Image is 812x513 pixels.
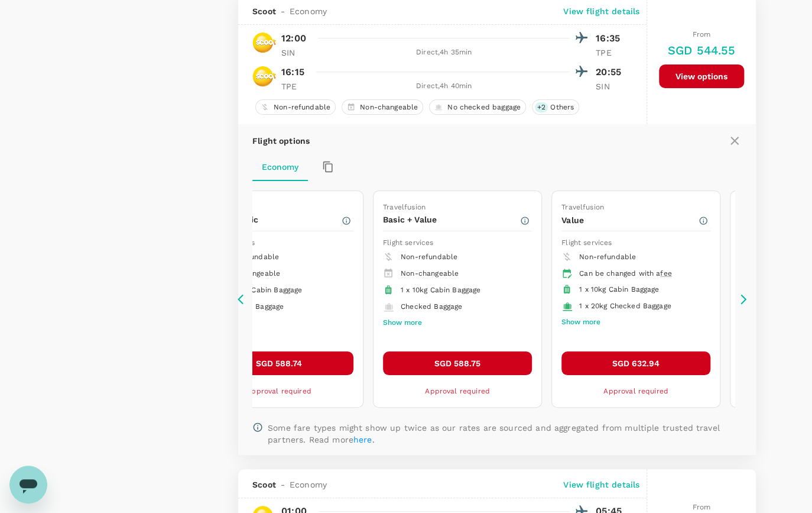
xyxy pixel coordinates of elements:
[9,466,47,504] iframe: Button to launch messaging window, conversation in progress
[222,286,302,294] span: 1 x 10kg Cabin Baggage
[355,102,423,112] span: Non-changeable
[268,422,742,446] p: Some fare types might show up twice as our rates are sourced and aggregated from multiple trusted...
[659,64,744,88] button: View options
[561,203,604,211] span: Travelfusion
[401,302,462,311] span: Checked Baggage
[383,203,426,211] span: Travelfusion
[579,253,636,261] span: Non-refundable
[318,47,570,59] div: Direct , 4h 35min
[603,387,668,395] span: Approval required
[290,479,327,491] span: Economy
[579,268,701,280] div: Can be changed with a
[401,286,480,294] span: 1 x 10kg Cabin Baggage
[290,5,327,17] span: Economy
[579,285,659,293] span: 1 x 10kg Cabin Baggage
[532,99,579,115] div: +2Others
[561,214,698,226] p: Value
[668,41,736,60] h6: SGD 544.55
[204,214,341,225] p: Value + Basic
[545,102,579,112] span: Others
[561,351,710,375] button: SGD 632.94
[660,269,671,278] span: fee
[579,302,671,310] span: 1 x 20kg Checked Baggage
[429,99,526,115] div: No checked baggage
[269,102,335,112] span: Non-refundable
[252,135,310,147] p: Flight options
[204,351,353,375] button: SGD 588.74
[401,269,459,278] span: Non-changeable
[383,214,519,225] p: Basic + Value
[596,31,625,46] p: 16:35
[535,102,548,112] span: + 2
[252,153,308,181] button: Economy
[563,479,639,491] p: View flight details
[596,47,625,59] p: TPE
[252,479,276,491] span: Scoot
[281,80,311,92] p: TPE
[401,253,457,261] span: Non-refundable
[281,47,311,59] p: SIN
[353,435,372,444] a: here
[222,302,284,311] span: Checked Baggage
[252,5,276,17] span: Scoot
[563,5,639,17] p: View flight details
[383,238,433,247] span: Flight services
[342,99,423,115] div: Non-changeable
[255,99,336,115] div: Non-refundable
[246,387,311,395] span: Approval required
[596,65,625,79] p: 20:55
[596,80,625,92] p: SIN
[281,31,306,46] p: 12:00
[561,238,612,247] span: Flight services
[693,30,711,38] span: From
[383,315,422,331] button: Show more
[383,351,532,375] button: SGD 588.75
[693,503,711,511] span: From
[276,5,290,17] span: -
[281,65,304,79] p: 16:15
[318,80,570,92] div: Direct , 4h 40min
[252,31,276,54] img: TR
[443,102,525,112] span: No checked baggage
[561,315,600,330] button: Show more
[276,479,290,491] span: -
[425,387,490,395] span: Approval required
[252,64,276,88] img: TR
